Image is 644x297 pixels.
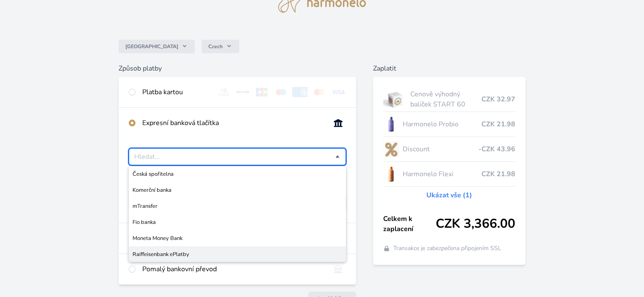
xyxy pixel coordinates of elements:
[208,43,223,50] span: Czech
[436,216,515,232] span: CZK 3,366.00
[133,202,342,210] span: mTransfer
[393,244,501,253] span: Transakce je zabezpečena připojením SSL
[383,89,407,110] img: start.jpg
[235,87,251,97] img: discover.svg
[129,148,345,165] div: Vyberte svou banku
[330,264,346,274] img: bankTransfer_IBAN.svg
[478,144,515,154] span: -CZK 43.96
[330,118,346,128] img: onlineBanking_CZ.svg
[142,264,323,274] div: Pomalý bankovní převod
[133,250,342,259] span: Raiffeisenbank ePlatby
[402,119,481,129] span: Harmonelo Probio
[383,114,399,135] img: CLEAN_PROBIO_se_stinem_x-lo.jpg
[254,87,270,97] img: jcb.svg
[426,190,472,200] a: Ukázat vše (1)
[481,169,515,179] span: CZK 21.98
[133,234,342,243] span: Moneta Money Bank
[330,87,346,97] img: visa.svg
[133,218,342,226] span: Fio banka
[292,87,308,97] img: amex.svg
[311,87,327,97] img: mc.svg
[383,163,399,185] img: CLEAN_FLEXI_se_stinem_x-hi_(1)-lo.jpg
[119,63,356,74] h6: Způsob platby
[142,118,323,128] div: Expresní banková tlačítka
[402,144,478,154] span: Discount
[410,89,481,109] span: Cenově výhodný balíček START 60
[383,214,436,234] span: Celkem k zaplacení
[373,63,525,74] h6: Zaplatit
[125,43,178,50] span: [GEOGRAPHIC_DATA]
[133,186,342,194] span: Komerční banka
[119,40,195,53] button: [GEOGRAPHIC_DATA]
[402,169,481,179] span: Harmonelo Flexi
[481,119,515,129] span: CZK 21.98
[383,139,399,160] img: discount-lo.png
[134,152,335,162] input: Česká spořitelnaKomerční bankamTransferFio bankaMoneta Money BankRaiffeisenbank ePlatby
[481,94,515,104] span: CZK 32.97
[273,87,289,97] img: maestro.svg
[202,40,239,53] button: Czech
[133,170,342,178] span: Česká spořitelna
[142,87,209,97] div: Platba kartou
[216,87,232,97] img: diners.svg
